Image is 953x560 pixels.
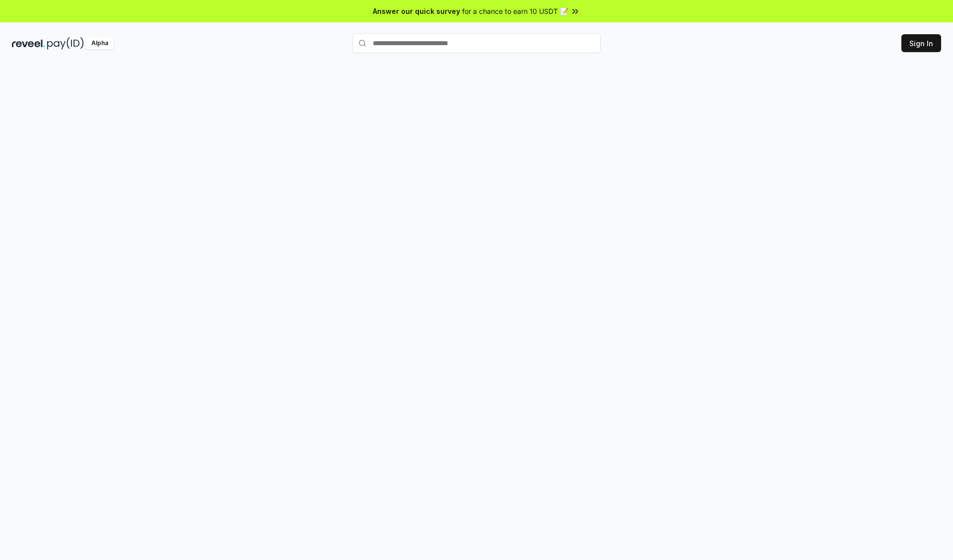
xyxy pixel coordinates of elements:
img: pay_id [47,37,84,50]
span: Answer our quick survey [373,6,460,16]
div: Alpha [86,37,114,50]
img: reveel_dark [12,37,45,50]
button: Sign In [901,34,941,52]
span: for a chance to earn 10 USDT 📝 [462,6,568,16]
